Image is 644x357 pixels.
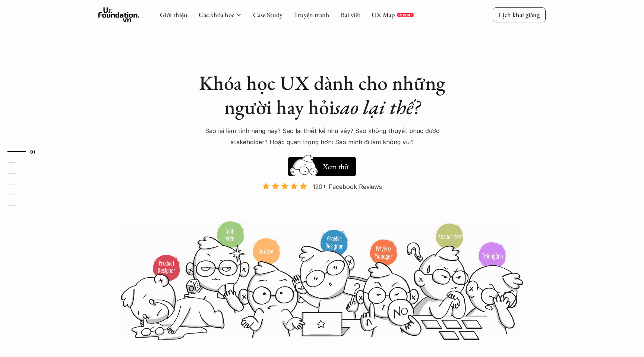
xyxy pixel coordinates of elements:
em: sao lại thế? [334,94,420,120]
a: Bài viết [341,10,360,19]
a: REPORT [397,13,414,17]
a: Xem thử [288,153,356,176]
a: UX Map [372,10,395,19]
strong: 01 [30,149,35,154]
h5: Xem thử [323,161,348,172]
a: Giới thiệu [160,10,187,19]
a: Case Study [253,10,282,19]
p: 120+ Facebook Reviews [313,181,382,192]
p: REPORT [398,13,412,17]
a: 01 [7,147,43,156]
p: Sao lại làm tính năng này? Sao lại thiết kế như vậy? Sao không thuyết phục được stakeholder? Hoặc... [195,125,449,148]
a: Các khóa học [199,10,234,19]
a: Lịch khai giảng [493,7,546,22]
a: 120+ Facebook Reviews [256,182,388,220]
a: Truyện tranh [294,10,329,19]
p: Lịch khai giảng [499,10,540,19]
h1: Khóa học UX dành cho những người hay hỏi [192,71,452,119]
